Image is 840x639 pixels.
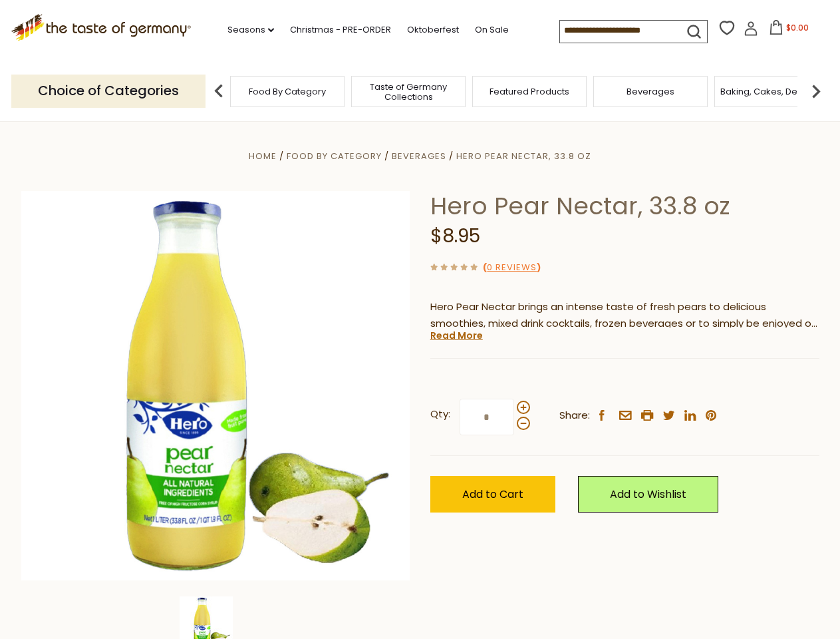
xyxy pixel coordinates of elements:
[761,20,817,40] button: $0.00
[578,476,718,513] a: Add to Wishlist
[430,299,819,332] p: Hero Pear Nectar brings an intense taste of fresh pears to delicious smoothies, mixed drink cockt...
[290,23,391,37] a: Christmas - PRE-ORDER
[407,23,459,37] a: Oktoberfest
[462,487,523,502] span: Add to Cart
[786,22,809,33] span: $0.00
[456,150,591,162] a: Hero Pear Nectar, 33.8 oz
[475,23,509,37] a: On Sale
[720,87,823,97] a: Baking, Cakes, Desserts
[559,407,590,424] span: Share:
[11,75,206,107] p: Choice of Categories
[249,87,326,97] a: Food By Category
[460,399,514,435] input: Qty:
[249,150,277,162] a: Home
[627,87,674,97] a: Beverages
[355,82,462,102] a: Taste of Germany Collections
[430,329,483,342] a: Read More
[227,23,274,37] a: Seasons
[21,191,410,580] img: Hero Pear Nectar, 33.8 oz
[430,406,450,423] strong: Qty:
[803,78,829,105] img: next arrow
[483,261,541,274] span: ( )
[430,476,555,513] button: Add to Cart
[287,150,382,162] a: Food By Category
[490,87,569,97] a: Featured Products
[206,78,232,105] img: previous arrow
[430,223,480,249] span: $8.95
[430,191,819,221] h1: Hero Pear Nectar, 33.8 oz
[392,150,446,162] a: Beverages
[487,261,537,275] a: 0 Reviews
